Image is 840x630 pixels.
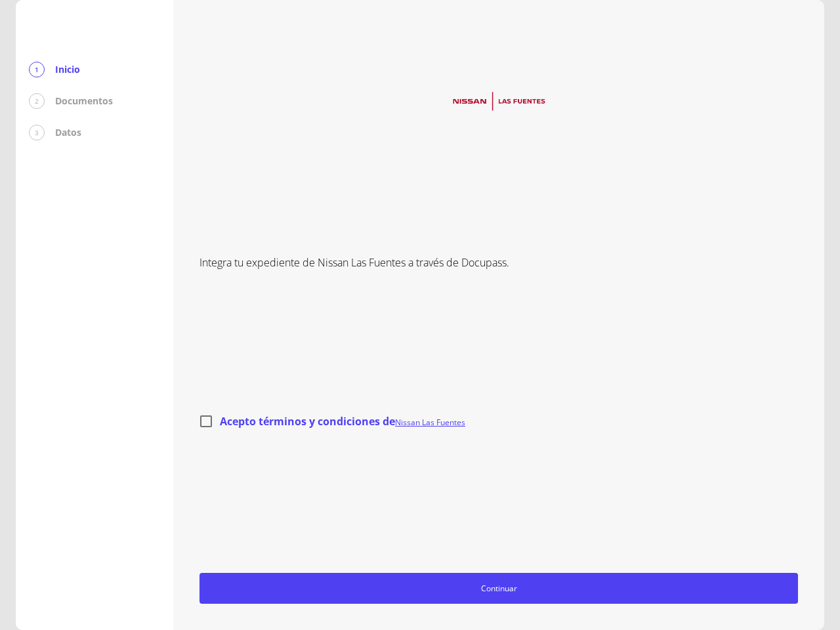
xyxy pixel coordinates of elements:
[220,414,465,429] span: Acepto términos y condiciones de
[395,417,465,428] a: Nissan Las Fuentes
[29,62,45,77] div: 1
[55,94,113,108] p: Documentos
[445,86,553,117] img: logo
[29,125,45,140] div: 3
[199,573,798,604] button: Continuar
[55,63,80,76] p: Inicio
[55,126,81,139] p: Datos
[199,255,798,270] p: Integra tu expediente de Nissan Las Fuentes a través de Docupass.
[205,581,792,595] span: Continuar
[29,93,45,109] div: 2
